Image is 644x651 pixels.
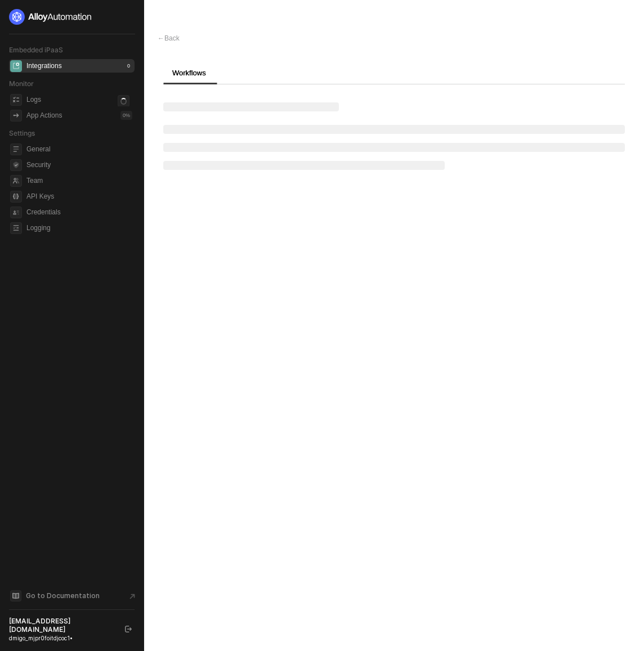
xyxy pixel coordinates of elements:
span: icon-logs [10,94,22,106]
span: icon-app-actions [10,110,22,122]
span: integrations [10,60,22,72]
div: 0 % [120,111,132,120]
span: logging [10,222,22,234]
span: logout [125,626,132,632]
a: logo [9,9,135,25]
div: Back [158,34,180,43]
span: Embedded iPaaS [9,46,63,54]
span: team [10,175,22,187]
div: Logs [26,95,41,105]
span: credentials [10,206,22,218]
div: [EMAIL_ADDRESS][DOMAIN_NAME] [9,617,115,634]
span: Security [26,158,132,172]
span: Workflows [172,69,206,77]
div: Integrations [26,61,62,71]
span: documentation [10,590,21,601]
span: api-key [10,191,22,203]
img: logo [9,9,92,25]
span: Team [26,174,132,187]
span: Go to Documentation [26,591,100,600]
span: Credentials [26,205,132,219]
div: dmigo_mjpr0foitdjcoc1 • [9,634,115,642]
a: Knowledge Base [9,589,135,603]
span: General [26,142,132,156]
span: icon-loader [118,95,129,107]
span: Monitor [9,79,34,88]
span: Logging [26,221,132,235]
span: Settings [9,129,35,137]
div: App Actions [26,111,62,120]
span: security [10,159,22,171]
span: API Keys [26,190,132,203]
span: general [10,143,22,155]
span: document-arrow [127,591,138,602]
div: 0 [125,61,132,70]
span: ← [158,34,164,42]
